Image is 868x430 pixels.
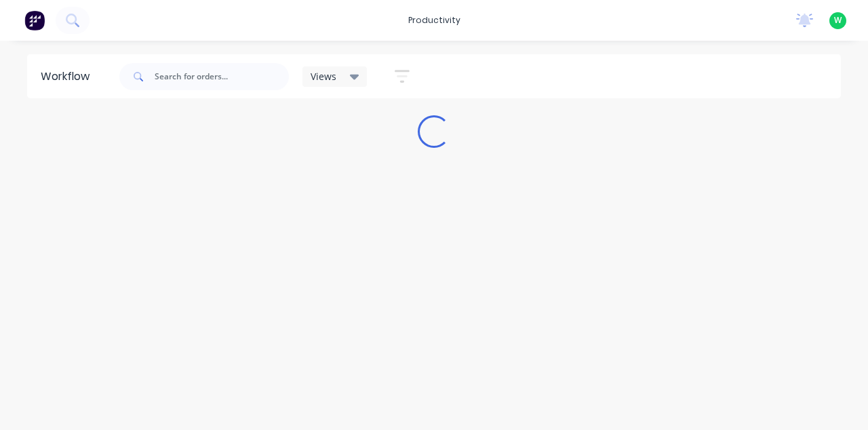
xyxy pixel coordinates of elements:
div: Workflow [41,69,96,85]
div: productivity [401,10,467,31]
img: Factory [24,10,45,31]
span: W [834,14,842,26]
span: Views [311,69,336,83]
input: Search for orders... [155,63,289,90]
